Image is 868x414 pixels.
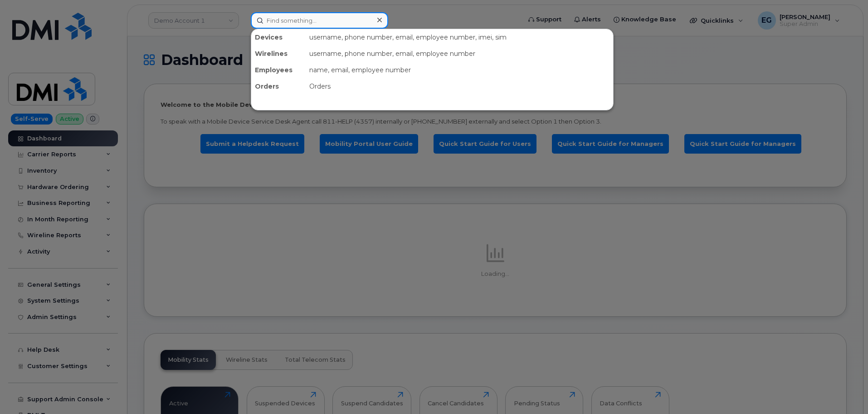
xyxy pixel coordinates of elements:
div: username, phone number, email, employee number, imei, sim [306,29,613,45]
div: username, phone number, email, employee number [306,45,613,62]
div: Devices [251,29,306,45]
div: name, email, employee number [306,62,613,78]
div: Orders [251,78,306,95]
div: Orders [306,78,613,95]
div: Wirelines [251,45,306,62]
div: Employees [251,62,306,78]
